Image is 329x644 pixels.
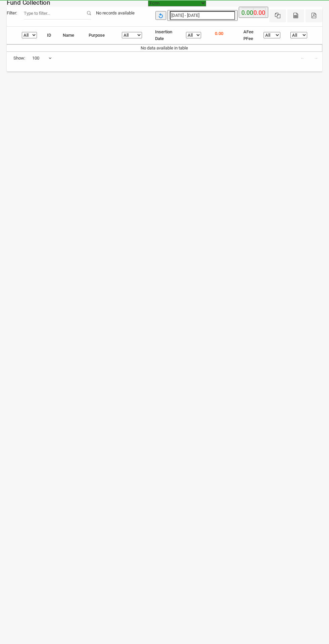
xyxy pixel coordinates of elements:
[58,27,84,44] th: Name
[239,7,268,18] button: 0.00 0.00
[269,9,286,22] button: Excel
[150,27,181,44] th: Insertion Date
[32,52,52,65] span: 100
[253,8,265,17] label: 0.00
[305,9,322,22] button: Pdf
[243,35,253,42] li: PFee
[7,44,322,51] td: No data available in table
[13,55,25,62] span: Show:
[215,30,223,37] p: 0.00
[241,8,253,17] label: 0.00
[24,7,91,20] input: Filter:
[91,7,140,20] div: No records available
[296,52,309,65] a: ←
[42,27,58,44] th: ID
[84,27,117,44] th: Purpose
[32,55,52,62] span: 100
[310,52,322,65] a: →
[287,9,304,22] button: CSV
[243,29,253,35] li: AFee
